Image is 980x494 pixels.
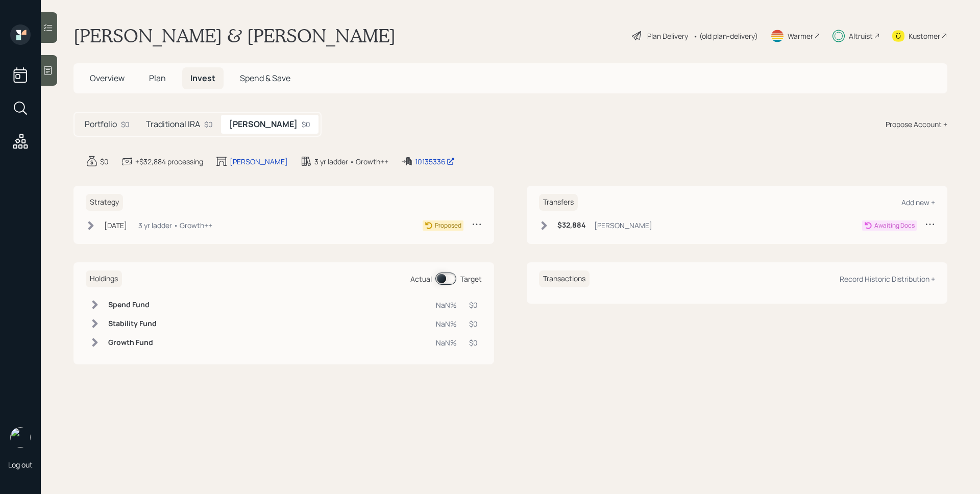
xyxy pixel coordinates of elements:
[100,156,109,167] div: $0
[108,301,157,309] h6: Spend Fund
[121,119,130,130] div: $0
[539,194,578,211] h6: Transfers
[849,31,873,41] div: Altruist
[469,318,478,329] div: $0
[8,460,33,470] div: Log out
[436,337,457,348] div: NaN%
[230,156,288,167] div: [PERSON_NAME]
[886,119,947,130] div: Propose Account +
[90,72,125,84] span: Overview
[901,197,935,207] div: Add new +
[647,31,688,41] div: Plan Delivery
[149,72,166,84] span: Plan
[314,156,388,167] div: 3 yr ladder • Growth++
[108,338,157,347] h6: Growth Fund
[85,119,117,129] h5: Portfolio
[469,300,478,310] div: $0
[840,274,935,284] div: Record Historic Distribution +
[10,427,31,448] img: james-distasi-headshot.png
[410,274,432,284] div: Actual
[86,194,123,211] h6: Strategy
[539,270,590,287] h6: Transactions
[557,221,586,230] h6: $32,884
[302,119,310,130] div: $0
[240,72,290,84] span: Spend & Save
[229,119,298,129] h5: [PERSON_NAME]
[135,156,203,167] div: +$32,884 processing
[909,31,940,41] div: Kustomer
[204,119,213,130] div: $0
[788,31,813,41] div: Warmer
[86,270,122,287] h6: Holdings
[460,274,482,284] div: Target
[108,319,157,328] h6: Stability Fund
[594,220,652,231] div: [PERSON_NAME]
[138,220,212,231] div: 3 yr ladder • Growth++
[73,24,396,47] h1: [PERSON_NAME] & [PERSON_NAME]
[469,337,478,348] div: $0
[874,221,915,230] div: Awaiting Docs
[104,220,127,231] div: [DATE]
[436,300,457,310] div: NaN%
[435,221,461,230] div: Proposed
[693,31,758,41] div: • (old plan-delivery)
[436,318,457,329] div: NaN%
[415,156,455,167] div: 10135336
[190,72,215,84] span: Invest
[146,119,200,129] h5: Traditional IRA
